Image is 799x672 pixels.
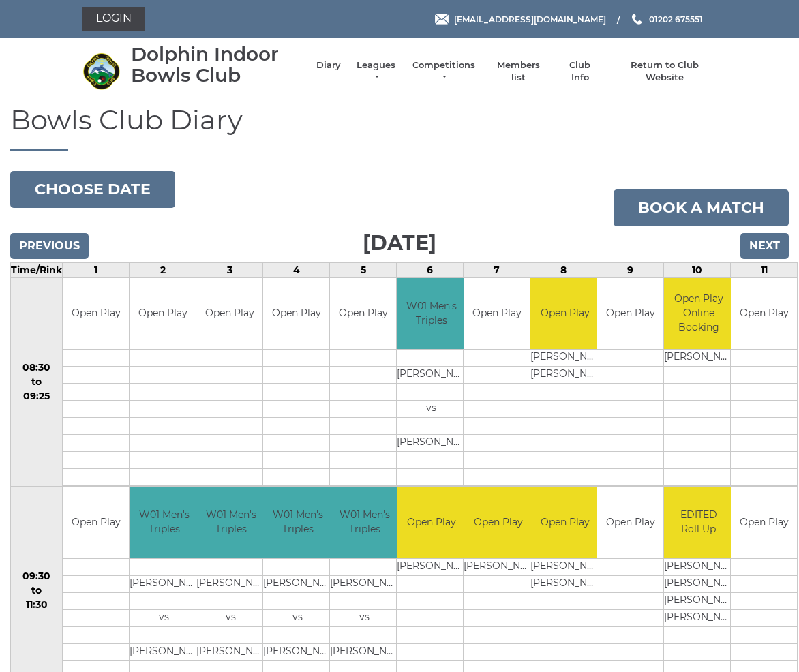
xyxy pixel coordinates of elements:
div: Dolphin Indoor Bowls Club [131,44,303,86]
input: Previous [10,233,89,259]
img: Phone us [632,14,642,25]
td: [PERSON_NAME] [664,592,733,609]
td: Open Play [530,278,599,350]
td: [PERSON_NAME] [196,575,265,592]
td: [PERSON_NAME] [664,558,733,575]
a: Email [EMAIL_ADDRESS][DOMAIN_NAME] [435,13,606,26]
a: Login [82,7,145,31]
a: Diary [316,59,341,72]
td: vs [130,609,198,626]
td: vs [263,609,332,626]
td: [PERSON_NAME] [464,558,532,575]
td: W01 Men's Triples [263,487,332,558]
a: Competitions [411,59,477,84]
td: vs [330,609,399,626]
td: Time/Rink [11,262,63,277]
td: Open Play [597,487,663,558]
td: 1 [63,262,130,277]
td: Open Play [464,487,532,558]
img: Email [435,14,449,25]
td: Open Play [330,278,396,350]
td: 11 [731,262,798,277]
span: 01202 675551 [649,14,703,24]
a: Club Info [560,59,600,84]
a: Leagues [355,59,397,84]
td: 10 [664,262,731,277]
a: Book a match [614,189,789,226]
td: 08:30 to 09:25 [11,277,63,487]
td: [PERSON_NAME] [397,435,466,452]
td: vs [397,401,466,418]
input: Next [740,233,789,259]
td: [PERSON_NAME] [263,643,332,660]
td: W01 Men's Triples [196,487,265,558]
td: 6 [397,262,464,277]
span: [EMAIL_ADDRESS][DOMAIN_NAME] [454,14,606,24]
td: Open Play [731,278,797,350]
td: [PERSON_NAME] [330,575,399,592]
td: Open Play [263,278,329,350]
td: [PERSON_NAME] [330,643,399,660]
td: Open Play [63,278,129,350]
td: 7 [464,262,530,277]
td: vs [196,609,265,626]
td: [PERSON_NAME] [664,350,733,367]
td: [PERSON_NAME] [130,643,198,660]
td: Open Play [130,278,196,350]
td: Open Play [597,278,663,350]
td: Open Play [196,278,262,350]
td: Open Play [397,487,466,558]
td: Open Play [63,487,129,558]
td: 2 [130,262,196,277]
td: [PERSON_NAME] [530,350,599,367]
td: [PERSON_NAME] [130,575,198,592]
td: Open Play [530,487,599,558]
td: 4 [263,262,330,277]
td: 8 [530,262,597,277]
td: Open Play [731,487,797,558]
td: [PERSON_NAME] [397,367,466,384]
td: [PERSON_NAME] [397,558,466,575]
a: Return to Club Website [614,59,717,84]
td: W01 Men's Triples [397,278,466,350]
h1: Bowls Club Diary [10,105,789,151]
td: [PERSON_NAME] [530,558,599,575]
td: Open Play Online Booking [664,278,733,350]
td: [PERSON_NAME] [530,367,599,384]
td: 3 [196,262,263,277]
td: [PERSON_NAME] [664,575,733,592]
td: W01 Men's Triples [330,487,399,558]
img: Dolphin Indoor Bowls Club [82,52,120,90]
td: [PERSON_NAME] [263,575,332,592]
td: EDITED Roll Up [664,487,733,558]
td: Open Play [464,278,530,350]
a: Phone us 01202 675551 [630,13,703,26]
td: 9 [597,262,664,277]
td: [PERSON_NAME] [664,609,733,626]
td: W01 Men's Triples [130,487,198,558]
td: 5 [330,262,397,277]
td: [PERSON_NAME] [196,643,265,660]
a: Members list [489,59,546,84]
button: Choose date [10,171,175,208]
td: [PERSON_NAME] [530,575,599,592]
